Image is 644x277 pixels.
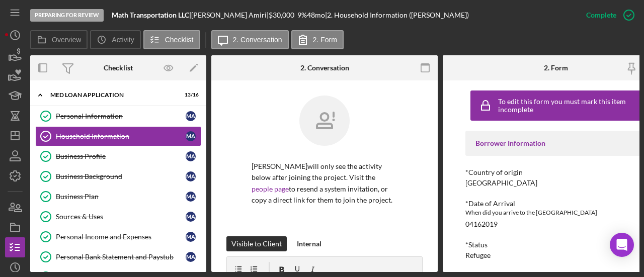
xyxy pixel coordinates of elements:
[465,251,491,259] div: Refugee
[35,146,201,166] a: Business ProfileMA
[56,132,186,140] div: Household Information
[104,64,133,72] div: Checklist
[610,233,634,257] div: Open Intercom Messenger
[475,139,636,147] div: Borrower Information
[300,64,349,72] div: 2. Conversation
[292,236,327,251] button: Internal
[465,220,498,228] div: 04162019
[56,213,186,221] div: Sources & Uses
[56,233,186,241] div: Personal Income and Expenses
[143,30,200,49] button: Checklist
[231,236,282,251] div: Visible to Client
[269,11,294,19] span: $30,000
[50,92,174,98] div: MED Loan Application
[233,36,282,44] label: 2. Conversation
[325,11,469,19] div: | 2. Household Information ([PERSON_NAME])
[186,232,196,242] div: M A
[112,11,191,19] div: |
[186,111,196,121] div: M A
[186,192,196,202] div: M A
[252,184,289,193] a: people page
[56,193,186,201] div: Business Plan
[35,227,201,247] a: Personal Income and ExpensesMA
[56,112,186,120] div: Personal Information
[297,236,321,251] div: Internal
[165,36,194,44] label: Checklist
[186,171,196,181] div: M A
[181,92,199,98] div: 13 / 16
[291,30,344,49] button: 2. Form
[498,98,639,114] div: To edit this form you must mark this item incomplete
[186,131,196,141] div: M A
[186,151,196,161] div: M A
[56,253,186,261] div: Personal Bank Statement and Paystub
[211,30,289,49] button: 2. Conversation
[90,30,140,49] button: Activity
[52,36,81,44] label: Overview
[35,166,201,187] a: Business BackgroundMA
[35,207,201,227] a: Sources & UsesMA
[307,11,325,19] div: 48 mo
[35,187,201,207] a: Business PlanMA
[35,247,201,267] a: Personal Bank Statement and PaystubMA
[297,11,307,19] div: 9 %
[186,252,196,262] div: M A
[544,64,568,72] div: 2. Form
[35,106,201,126] a: Personal InformationMA
[252,161,397,206] p: [PERSON_NAME] will only see the activity below after joining the project. Visit the to resend a s...
[191,11,269,19] div: [PERSON_NAME] Amiri |
[586,5,616,25] div: Complete
[465,179,537,187] div: [GEOGRAPHIC_DATA]
[56,152,186,160] div: Business Profile
[313,36,337,44] label: 2. Form
[56,172,186,180] div: Business Background
[186,212,196,222] div: M A
[30,30,88,49] button: Overview
[112,11,189,19] b: Math Transportation LLC
[112,36,134,44] label: Activity
[576,5,639,25] button: Complete
[35,126,201,146] a: Household InformationMA
[30,9,104,22] div: Preparing for Review
[226,236,287,251] button: Visible to Client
